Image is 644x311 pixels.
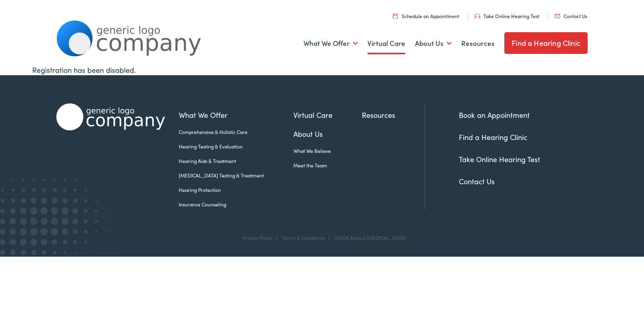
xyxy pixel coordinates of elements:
[179,201,293,208] a: Insurance Counseling
[475,12,539,19] a: Take Online Hearing Test
[179,143,293,150] a: Hearing Testing & Evaluation
[459,176,495,186] a: Contact Us
[362,109,425,120] a: Resources
[459,132,527,142] a: Find a Hearing Clinic
[459,154,540,164] a: Take Online Hearing Test
[555,12,587,19] a: Contact Us
[179,128,293,136] a: Comprehensive & Holistic Care
[282,234,325,241] a: Terms & Conditions
[179,172,293,179] a: [MEDICAL_DATA] Testing & Treatment
[393,12,459,19] a: Schedule an Appointment
[242,234,272,241] a: Privacy Policy
[179,157,293,165] a: Hearing Aids & Treatment
[459,110,530,120] a: Book an Appointment
[303,29,358,58] a: What We Offer
[179,109,293,120] a: What We Offer
[293,162,362,169] a: Meet the Team
[179,186,293,194] a: Hearing Protection
[293,128,362,139] a: About Us
[555,14,560,18] img: utility icon
[367,29,405,58] a: Virtual Care
[415,29,452,58] a: About Us
[393,13,398,19] img: utility icon
[32,64,612,75] div: Registration has been disabled.
[475,14,480,19] img: utility icon
[504,32,588,54] a: Find a Hearing Clinic
[293,147,362,154] a: What We Believe
[56,103,165,130] img: Alpaca Audiology
[293,109,362,120] a: Virtual Care
[330,235,406,241] div: ©2025 Alpaca [MEDICAL_DATA]
[461,29,495,58] a: Resources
